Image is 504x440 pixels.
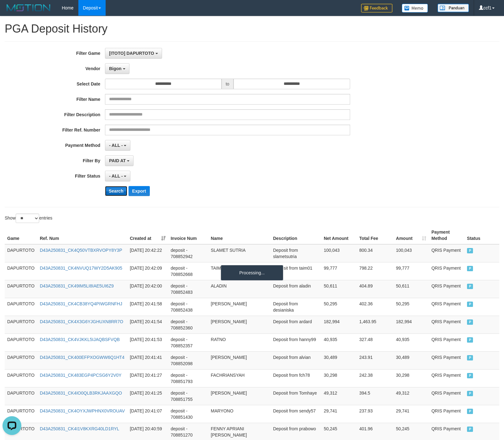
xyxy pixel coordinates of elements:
td: Deposit from alvian [270,351,321,369]
td: QRIS Payment [429,405,464,423]
td: [DATE] 20:42:22 [127,244,168,262]
a: D43A250831_CK4IO0QLB3RKJAAXGQO [40,391,122,396]
img: Button%20Memo.svg [402,4,428,13]
td: [DATE] 20:42:09 [127,262,168,280]
td: 49,312 [393,387,429,405]
span: PAID AT [109,158,126,163]
th: Net Amount [321,226,357,244]
span: PAID [467,355,473,360]
a: D43A250831_CK49IM5LI8IAE5UI6Z9 [40,283,114,288]
span: PAID [467,337,473,343]
th: Game [5,226,37,244]
td: Deposit from ardard [270,316,321,334]
td: 237.93 [357,405,393,423]
td: QRIS Payment [429,298,464,316]
td: 1,463.95 [357,316,393,334]
a: D43A250831_CK4CB38YQ4PIWGRNFHJ [40,301,122,306]
td: [DATE] 20:41:58 [127,298,168,316]
td: 50,611 [393,280,429,298]
td: QRIS Payment [429,351,464,369]
button: PAID AT [105,155,134,166]
td: DAPURTOTO [5,369,37,387]
a: D43A250831_CK4NVUQ17WY2D5AK905 [40,266,122,271]
td: [DATE] 20:41:53 [127,334,168,351]
th: Ref. Num [37,226,127,244]
td: [PERSON_NAME] [208,351,271,369]
td: deposit - 708851793 [168,369,208,387]
div: Processing... [221,265,283,281]
td: [DATE] 20:41:27 [127,369,168,387]
td: deposit - 708852438 [168,298,208,316]
h1: PGA Deposit History [5,23,499,35]
td: 49,312 [321,387,357,405]
td: [DATE] 20:42:00 [127,280,168,298]
th: Created at: activate to sort column ascending [127,226,168,244]
img: Feedback.jpg [361,4,392,13]
span: to [222,79,234,89]
td: 99,777 [321,262,357,280]
td: DAPURTOTO [5,262,37,280]
th: Description [270,226,321,244]
td: QRIS Payment [429,316,464,334]
td: Deposit from desianiska [270,298,321,316]
td: ALADIN [208,280,271,298]
label: Show entries [5,214,52,223]
td: QRIS Payment [429,387,464,405]
td: SLAMET SUTRIA [208,244,271,262]
td: [PERSON_NAME] [208,387,271,405]
td: deposit - 708852668 [168,262,208,280]
td: [PERSON_NAME] [208,298,271,316]
th: Payment Method [429,226,464,244]
td: DAPURTOTO [5,405,37,423]
td: 29,741 [393,405,429,423]
td: TAIM [208,262,271,280]
td: DAPURTOTO [5,334,37,351]
td: Deposit from taim01 [270,262,321,280]
span: Bigon [109,66,122,71]
td: 30,298 [393,369,429,387]
td: QRIS Payment [429,334,464,351]
td: 99,777 [393,262,429,280]
td: deposit - 708852483 [168,280,208,298]
span: PAID [467,391,473,396]
td: 30,489 [321,351,357,369]
td: deposit - 708852357 [168,334,208,351]
a: D43A250831_CK4X3G6YJGHUXN8RR7O [40,319,123,324]
th: Status [465,226,499,244]
td: DAPURTOTO [5,316,37,334]
span: PAID [467,319,473,325]
td: Deposit from sendy57 [270,405,321,423]
td: 182,994 [321,316,357,334]
td: MARYONO [208,405,271,423]
td: DAPURTOTO [5,280,37,298]
span: [ITOTO] DAPURTOTO [109,51,154,56]
td: 30,298 [321,369,357,387]
span: PAID [467,302,473,307]
td: Deposit from fch78 [270,369,321,387]
td: QRIS Payment [429,262,464,280]
a: D43A250831_CK4VJKKL5IJAQBSFVQB [40,337,120,342]
td: 30,489 [393,351,429,369]
td: [DATE] 20:41:07 [127,405,168,423]
td: 40,935 [393,334,429,351]
td: QRIS Payment [429,280,464,298]
img: panduan.png [438,4,469,12]
td: 182,994 [393,316,429,334]
td: 243.91 [357,351,393,369]
span: PAID [467,427,473,432]
th: Name [208,226,271,244]
td: [PERSON_NAME] [208,316,271,334]
td: 50,295 [393,298,429,316]
td: 29,741 [321,405,357,423]
button: Search [105,186,127,196]
td: 100,043 [321,244,357,262]
span: PAID [467,409,473,414]
td: 242.38 [357,369,393,387]
th: Total Fee [357,226,393,244]
span: - ALL - [109,143,123,148]
td: [DATE] 20:41:41 [127,351,168,369]
td: deposit - 708852098 [168,351,208,369]
td: Deposit from Tomhaye [270,387,321,405]
a: D43A250831_CK400EFPXOGWW6Q1HT4 [40,355,124,360]
td: deposit - 708851755 [168,387,208,405]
